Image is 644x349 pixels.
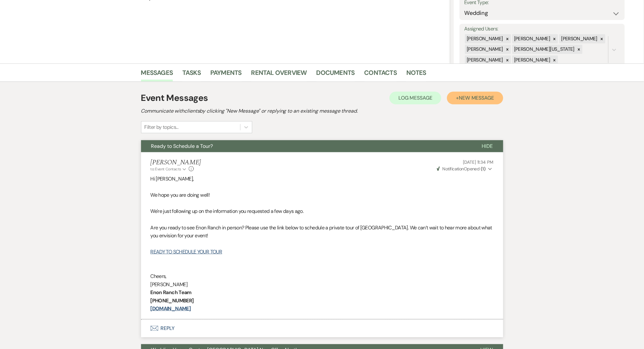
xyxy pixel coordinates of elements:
a: Notes [406,68,426,82]
span: New Message [459,95,494,101]
button: Reply [141,319,503,337]
h5: [PERSON_NAME] [151,159,201,167]
button: Ready to Schedule a Tour? [141,140,472,152]
button: Hide [472,140,503,152]
p: [PERSON_NAME] [151,280,494,289]
a: Rental Overview [251,68,307,82]
div: [PERSON_NAME] [512,56,552,65]
button: +New Message [447,92,503,104]
span: Hide [482,143,493,149]
button: NotificationOpened (1) [436,166,494,172]
span: [DATE] 11:34 PM [463,159,494,165]
p: Hi [PERSON_NAME], [151,175,494,183]
button: to: Event Contacts [151,166,187,172]
p: We hope you are doing well! [151,191,494,199]
span: Cheers, [151,273,167,280]
a: Documents [316,68,355,82]
span: Log Message [398,95,432,101]
div: Filter by topics... [145,123,179,131]
p: We're just following up on the information you requested a few days ago. [151,207,494,215]
span: Ready to Schedule a Tour? [151,143,213,149]
span: Are you ready to see Enon Ranch in person? Please use the link below to schedule a private tour o... [151,224,492,239]
a: READY TO SCHEDULE YOUR TOUR [151,248,222,255]
span: Opened [437,166,486,172]
a: Tasks [182,68,201,82]
a: [DOMAIN_NAME] [151,305,191,312]
a: Messages [141,68,173,82]
a: Contacts [364,68,397,82]
label: Assigned Users: [464,24,620,34]
h2: Communicate with clients by clicking "New Message" or replying to an existing message thread. [141,107,503,115]
div: [PERSON_NAME][US_STATE] [512,45,576,54]
strong: [PHONE_NUMBER] [151,297,194,304]
h1: Event Messages [141,91,208,105]
div: [PERSON_NAME] [512,34,552,43]
a: Payments [210,68,242,82]
div: [PERSON_NAME] [465,45,504,54]
div: [PERSON_NAME] [465,56,504,65]
div: [PERSON_NAME] [465,34,504,43]
strong: Enon Ranch Team [151,289,192,296]
span: Notification [443,166,464,172]
div: [PERSON_NAME] [559,34,599,43]
span: to: Event Contacts [151,167,181,172]
strong: ( 1 ) [481,166,485,172]
button: Log Message [390,92,441,104]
